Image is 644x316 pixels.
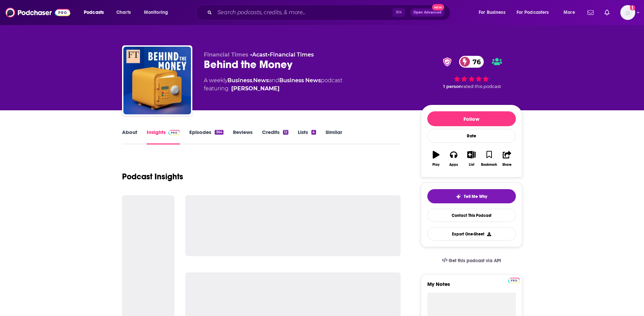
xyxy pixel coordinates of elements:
[456,194,461,199] img: tell me why sparkle
[202,5,457,20] div: Search podcasts, credits, & more...
[462,84,501,89] span: rated this podcast
[413,11,442,14] span: Open Advanced
[123,47,191,114] img: Behind the Money
[462,146,480,171] button: List
[421,51,522,93] div: verified Badge76 1 personrated this podcast
[630,5,635,10] svg: Add a profile image
[283,130,288,135] div: 12
[144,8,168,17] span: Monitoring
[508,278,520,283] img: Podchaser Pro
[112,7,135,18] a: Charts
[250,51,268,58] span: •
[139,7,177,18] button: open menu
[270,51,314,58] a: Financial Times
[279,77,321,84] a: Business News
[620,5,635,20] button: Show profile menu
[410,8,445,17] button: Open AdvancedNew
[262,129,288,144] a: Credits12
[449,163,458,167] div: Apps
[512,7,559,18] button: open menu
[84,8,104,17] span: Podcasts
[215,130,223,135] div: 364
[481,163,497,167] div: Bookmark
[311,130,316,135] div: 4
[517,8,549,17] span: For Podcasters
[5,6,70,19] img: Podchaser - Follow, Share and Rate Podcasts
[204,85,342,93] span: featuring
[427,281,516,293] label: My Notes
[427,129,516,143] div: Rate
[427,146,445,171] button: Play
[480,146,498,171] button: Bookmark
[559,7,583,18] button: open menu
[269,77,279,84] span: and
[469,163,474,167] div: List
[168,130,180,135] img: Podchaser Pro
[79,7,113,18] button: open menu
[459,56,484,68] a: 76
[189,129,223,144] a: Episodes364
[253,77,269,84] a: News
[116,8,131,17] span: Charts
[445,146,462,171] button: Apps
[508,277,520,283] a: Pro website
[204,51,248,58] span: Financial Times
[252,77,253,84] span: ,
[122,172,183,182] h1: Podcast Insights
[466,56,484,68] span: 76
[564,8,575,17] span: More
[449,258,501,264] span: Get this podcast via API
[436,252,507,269] a: Get this podcast via API
[479,8,505,17] span: For Business
[502,163,511,167] div: Share
[620,5,635,20] span: Logged in as katiewhorton
[298,129,316,144] a: Lists4
[326,129,342,144] a: Similar
[620,5,635,20] img: User Profile
[443,84,462,89] span: 1 person
[474,7,514,18] button: open menu
[441,58,454,66] img: verified Badge
[233,129,253,144] a: Reviews
[498,146,516,171] button: Share
[392,8,405,17] span: ⌘ K
[204,76,342,93] div: A weekly podcast
[427,111,516,126] button: Follow
[585,7,596,18] a: Show notifications dropdown
[231,85,280,93] a: [PERSON_NAME]
[427,209,516,222] a: Contact This Podcast
[427,227,516,241] button: Export One-Sheet
[228,77,252,84] a: Business
[432,163,439,167] div: Play
[215,7,392,18] input: Search podcasts, credits, & more...
[427,189,516,203] button: tell me why sparkleTell Me Why
[602,7,612,18] a: Show notifications dropdown
[147,129,180,144] a: InsightsPodchaser Pro
[432,4,444,10] span: New
[122,129,137,144] a: About
[268,51,314,58] span: •
[252,51,268,58] a: Acast
[464,194,487,199] span: Tell Me Why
